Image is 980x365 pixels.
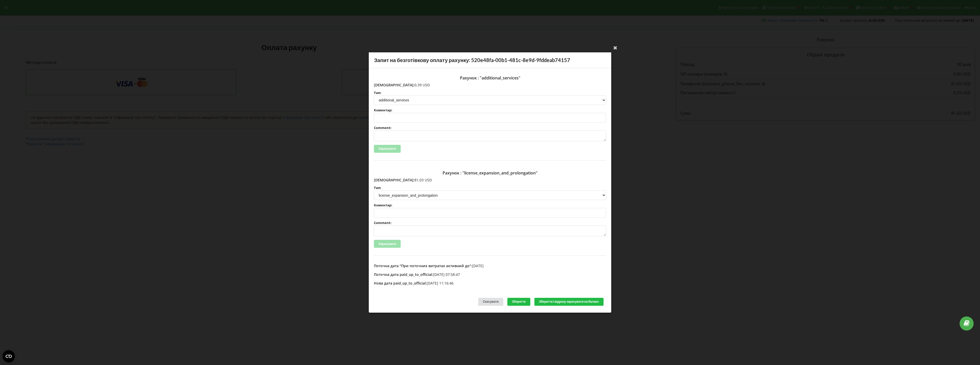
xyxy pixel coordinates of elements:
[374,272,433,277] span: Поточна дата paid_up_to_official:
[374,263,472,268] span: Поточна дата "При поточних витратах активний до":
[478,298,503,306] div: Скасувати
[374,73,606,83] div: Рахунок : "additional_services"
[374,281,427,286] span: Нова дата paid_up_to_official:
[374,178,606,183] p: 81,03 USD
[374,126,606,129] label: Comment:
[374,186,606,190] label: Тип:
[507,298,530,306] button: Зберегти
[374,204,606,207] label: Коментар:
[374,263,606,268] p: [DATE]
[374,272,606,277] p: [DATE] 07:58:47
[374,168,606,178] div: Рахунок : "license_expansion_and_prolongation"
[374,178,414,182] span: [DEMOGRAPHIC_DATA]:
[374,83,414,87] span: [DEMOGRAPHIC_DATA]:
[369,52,611,68] div: Запит на безготівкову оплату рахунку: 520e48fa-00b1-481c-8e9d-9fddeab74157
[534,298,604,306] button: Зберегти і відразу зарахувати на баланс
[374,109,606,112] label: Коментар:
[374,91,606,95] label: Тип:
[374,221,606,225] label: Comment:
[3,350,15,362] button: Open CMP widget
[374,83,606,88] p: 0,39 USD
[374,281,606,286] p: [DATE] 11:16:46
